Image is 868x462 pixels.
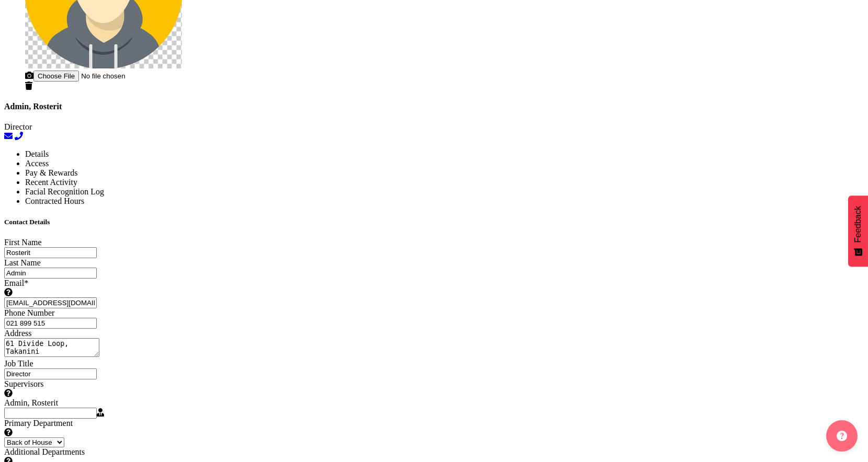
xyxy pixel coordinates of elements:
span: Feedback [853,206,863,242]
label: Phone Number [4,308,54,317]
input: Email Address [4,297,97,308]
label: Job Title [4,359,33,368]
label: Email* [4,279,864,297]
input: Last Name [4,268,97,279]
input: First Name [4,247,97,258]
span: Pay & Rewards [25,168,77,177]
h5: Contact Details [4,218,864,226]
span: Admin, Rosterit [4,398,58,407]
label: Primary Department [4,419,864,437]
span: Details [25,149,49,158]
label: Supervisors [4,379,864,398]
span: Contracted Hours [25,197,84,205]
span: Director [4,122,32,131]
span: Recent Activity [25,178,77,187]
input: Phone Number [4,318,97,329]
a: Email Employee [4,132,13,141]
label: Address [4,329,31,338]
button: Feedback - Show survey [848,195,868,267]
label: First Name [4,238,42,247]
a: Call Employee [15,132,23,141]
label: Last Name [4,258,41,267]
span: Access [25,159,49,168]
span: Facial Recognition Log [25,187,104,196]
h4: Admin, Rosterit [4,102,864,111]
input: Job Title [4,368,97,379]
img: help-xxl-2.png [837,431,847,441]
